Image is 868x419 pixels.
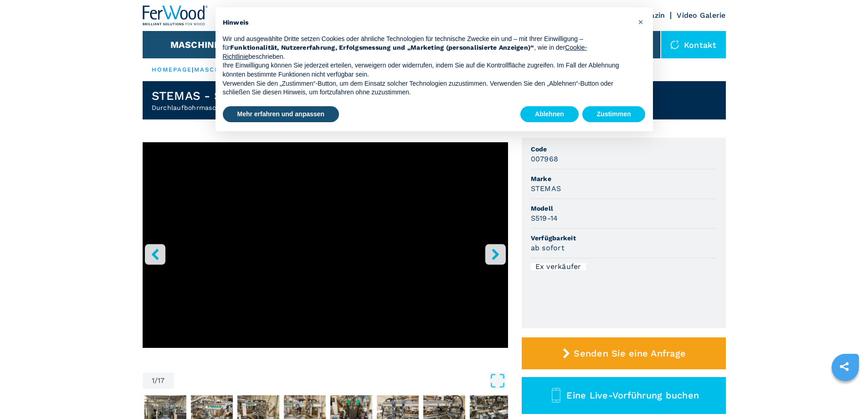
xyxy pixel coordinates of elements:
[223,61,631,79] p: Ihre Einwilligung können Sie jederzeit erteilen, verweigern oder widerrufen, indem Sie auf die Ko...
[143,142,508,348] iframe: YouTube video player
[531,154,559,164] h3: 007968
[223,44,587,60] a: Cookie-Richtlinie
[531,263,586,270] div: Ex verkäufer
[582,106,646,123] button: Zustimmen
[522,377,726,414] button: Eine Live-Vorführung buchen
[485,244,506,264] button: right-button
[154,377,158,384] span: /
[829,378,861,412] iframe: Chat
[574,348,686,359] span: Senden Sie eine Anfrage
[531,233,717,243] span: Verfügbarkeit
[634,15,648,29] button: Schließen Sie diesen Hinweis
[531,243,565,253] h3: ab sofort
[520,106,579,123] button: Ablehnen
[143,142,508,363] div: Go to Slide 1
[531,183,561,194] h3: STEMAS
[522,337,726,369] button: Senden Sie eine Anfrage
[223,106,339,123] button: Mehr erfahren und anpassen
[192,66,194,73] span: |
[223,79,631,97] p: Verwenden Sie den „Zustimmen“-Button, um dem Einsatz solcher Technologien zuzustimmen. Verwenden ...
[661,31,726,58] div: Kontakt
[833,355,856,378] a: sharethis
[170,39,227,50] button: Maschinen
[152,66,192,73] a: HOMEPAGE
[145,244,165,264] button: left-button
[152,103,259,112] h2: Durchlaufbohrmaschine
[677,11,725,20] a: Video Galerie
[176,372,506,389] button: Open Fullscreen
[223,35,631,62] p: Wir und ausgewählte Dritte setzen Cookies oder ähnliche Technologien für technische Zwecke ein un...
[158,377,165,384] span: 17
[531,174,717,183] span: Marke
[194,66,239,73] a: maschinen
[143,5,208,26] img: Ferwood
[223,18,631,27] h2: Hinweis
[230,44,534,51] strong: Funktionalität, Nutzererfahrung, Erfolgsmessung und „Marketing (personalisierte Anzeigen)“
[531,204,717,213] span: Modell
[152,377,154,384] span: 1
[531,145,717,154] span: Code
[531,213,558,223] h3: S519-14
[670,40,679,49] img: Kontakt
[566,390,699,401] span: Eine Live-Vorführung buchen
[638,16,643,27] span: ×
[152,88,259,103] h1: STEMAS - S519-14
